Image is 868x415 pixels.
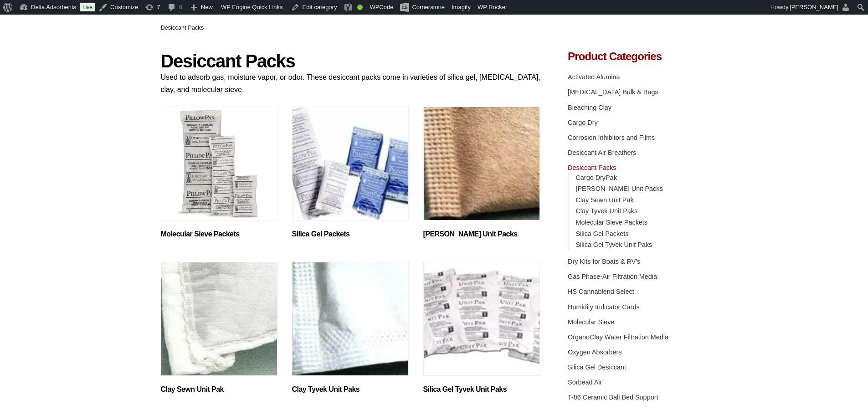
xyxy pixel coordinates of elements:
a: Visit product category Clay Sewn Unit Pak [161,262,277,394]
h2: Clay Tyvek Unit Paks [292,385,409,394]
img: Silica Gel Packets [292,107,409,220]
a: Desiccant Air Breathers [568,149,636,156]
a: Silica Gel Packets [575,230,628,237]
a: Visit product category Clay Tyvek Unit Paks [292,262,409,394]
img: Clay Tyvek Unit Paks [292,262,409,376]
a: Dry Kits for Boats & RV's [568,258,640,265]
a: Humidity Indicator Cards [568,303,640,311]
a: Gas Phase-Air Filtration Media [568,273,657,280]
h1: Desiccant Packs [161,51,541,71]
a: Cargo DryPak [575,174,616,181]
a: Silica Gel Desiccant [568,364,626,371]
a: [PERSON_NAME] Unit Packs [575,185,663,192]
a: Activated Alumina [568,73,620,81]
span: Desiccant Packs [161,24,204,31]
h2: Clay Sewn Unit Pak [161,385,277,394]
a: T-86 Ceramic Ball Bed Support [568,394,658,401]
a: Molecular Sieve Packets [575,219,647,226]
img: Clay Sewn Unit Pak [161,262,277,376]
img: Molecular Sieve Packets [161,107,277,220]
a: HS Cannablend Select [568,288,634,295]
a: Visit product category Silica Gel Packets [292,107,409,238]
a: Visit product category Silica Gel Tyvek Unit Paks [423,262,540,394]
a: Molecular Sieve [568,318,614,326]
a: Sorbead Air [568,379,602,386]
span: [PERSON_NAME] [790,4,838,10]
a: Corrosion Inhibitors and Films [568,134,655,141]
img: Silica Gel Tyvek Unit Paks [423,262,540,376]
h2: Silica Gel Tyvek Unit Paks [423,385,540,394]
a: Clay Sewn Unit Pak [575,196,633,204]
a: Cargo Dry [568,119,598,126]
a: Live [80,3,95,11]
a: Oxygen Absorbers [568,348,621,356]
img: Clay Kraft Unit Packs [423,107,540,220]
h2: [PERSON_NAME] Unit Packs [423,230,540,238]
div: Good [357,5,363,10]
a: Desiccant Packs [568,164,616,171]
h2: Molecular Sieve Packets [161,230,277,238]
a: [MEDICAL_DATA] Bulk & Bags [568,88,658,96]
a: Silica Gel Tyvek Unit Paks [575,241,652,248]
a: Visit product category Molecular Sieve Packets [161,107,277,238]
a: Clay Tyvek Unit Paks [575,207,637,215]
a: OrganoClay Water Filtration Media [568,333,668,341]
a: Bleaching Clay [568,104,611,111]
a: Visit product category Clay Kraft Unit Packs [423,107,540,238]
h2: Silica Gel Packets [292,230,409,238]
h4: Product Categories [568,51,707,62]
p: Used to adsorb gas, moisture vapor, or odor. These desiccant packs come in varieties of silica ge... [161,71,541,96]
